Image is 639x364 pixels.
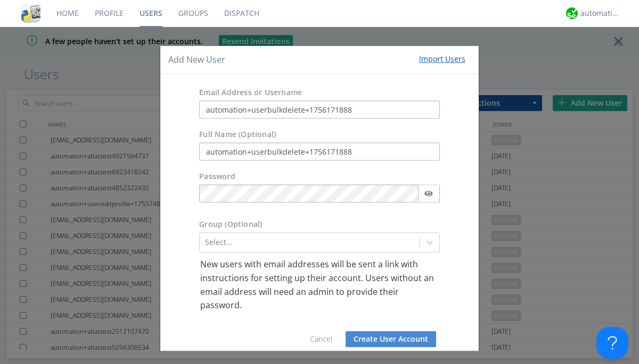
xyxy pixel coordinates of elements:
[566,7,578,19] img: d2d01cd9b4174d08988066c6d424eccd
[199,88,302,98] label: Email Address or Username
[199,143,440,161] input: Julie Appleseed
[310,334,332,344] a: Cancel
[199,172,235,182] label: Password
[199,101,440,119] input: e.g. email@address.com, Housekeeping1
[199,219,262,230] label: Group (Optional)
[199,130,276,140] label: Full Name (Optional)
[580,8,620,19] div: automation+atlas
[419,54,465,64] div: Import Users
[168,54,225,66] h4: Add New User
[346,331,436,347] button: Create User Account
[200,258,439,312] p: New users with email addresses will be sent a link with instructions for setting up their account...
[21,4,40,23] img: cddb5a64eb264b2086981ab96f4c1ba7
